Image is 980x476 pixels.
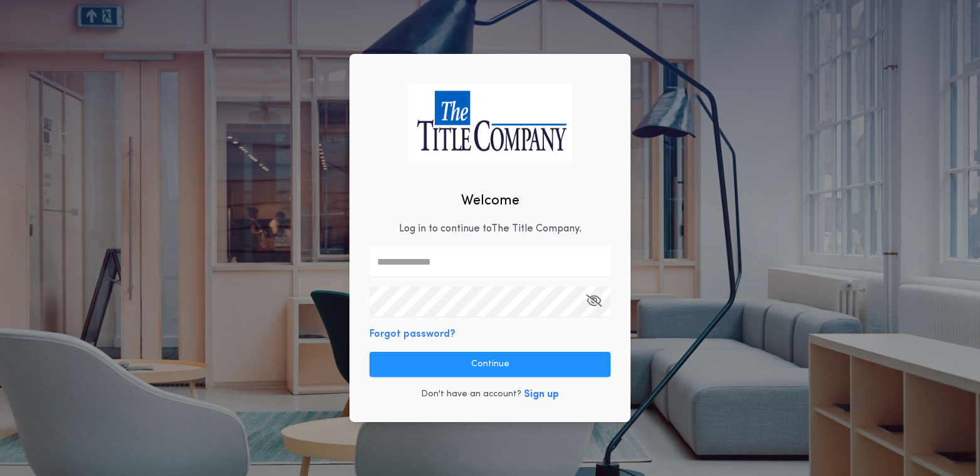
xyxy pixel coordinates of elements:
p: Don't have an account? [421,388,521,401]
p: Log in to continue to The Title Company . [399,221,582,236]
button: Continue [370,352,610,377]
h2: Welcome [461,191,519,211]
button: Sign up [524,387,559,402]
img: logo [408,83,572,161]
button: Forgot password? [370,327,455,342]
